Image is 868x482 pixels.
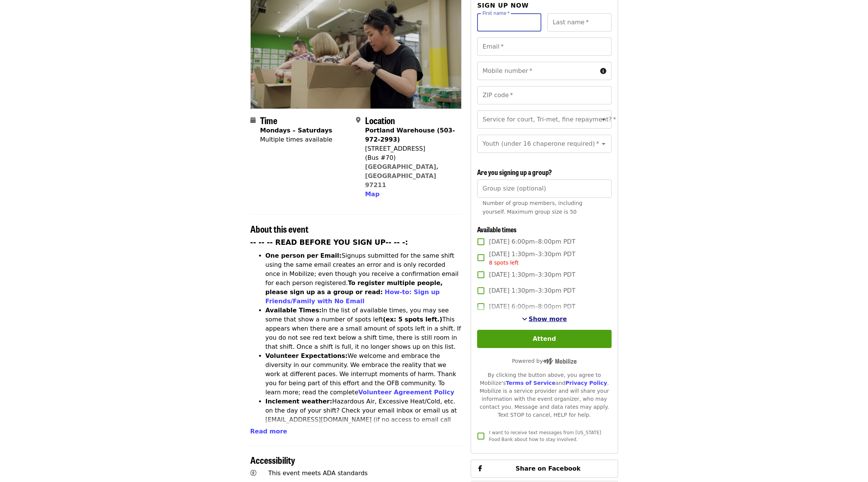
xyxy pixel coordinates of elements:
span: Available times [477,224,517,234]
li: We welcome and embrace the diversity in our community. We embrace the reality that we work at dif... [266,351,462,397]
li: Signups submitted for the same shift using the same email creates an error and is only recorded o... [266,251,462,306]
strong: One person per Email: [266,252,342,259]
input: First name [477,13,541,32]
strong: Portland Warehouse (503-972-2993) [365,127,455,143]
div: (Bus #70) [365,153,455,162]
li: Hazardous Air, Excessive Heat/Cold, etc. on the day of your shift? Check your email inbox or emai... [266,397,462,443]
span: Sign up now [477,2,529,9]
label: First name [482,11,510,16]
div: By clicking the button above, you agree to Mobilize's and . Mobilize is a service provider and wi... [477,371,611,419]
input: Email [477,38,611,56]
button: See more timeslots [522,315,567,324]
button: Open [598,139,609,149]
i: map-marker-alt icon [356,117,360,124]
li: In the list of available times, you may see some that show a number of spots left This appears wh... [266,306,462,351]
div: [STREET_ADDRESS] [365,144,455,153]
img: Powered by Mobilize [543,358,577,365]
input: Mobile number [477,62,597,80]
strong: (ex: 5 spots left.) [383,316,442,323]
strong: -- -- -- READ BEFORE YOU SIGN UP-- -- -: [250,238,408,246]
span: Powered by [512,358,577,364]
button: Read more [250,427,287,436]
span: Share on Facebook [515,465,580,472]
span: Map [365,191,379,198]
span: Time [260,113,277,127]
i: calendar icon [250,117,256,124]
span: Accessibility [250,453,295,466]
button: Map [365,190,379,199]
strong: Available Times: [266,307,322,314]
span: About this event [250,222,308,235]
span: 8 spots left [489,260,519,266]
span: [DATE] 1:30pm–3:30pm PDT [489,270,575,279]
span: Show more [529,315,567,323]
strong: Volunteer Expectations: [266,352,348,359]
a: [GEOGRAPHIC_DATA], [GEOGRAPHIC_DATA] 97211 [365,163,439,189]
a: Volunteer Agreement Policy [358,389,454,396]
input: Last name [547,13,612,32]
span: Read more [250,428,287,435]
i: universal-access icon [250,469,256,477]
button: Open [598,114,609,125]
strong: To register multiple people, please sign up as a group or read: [266,279,443,296]
a: Privacy Policy [565,380,607,386]
strong: Mondays – Saturdays [260,127,332,134]
span: [DATE] 1:30pm–3:30pm PDT [489,286,575,295]
span: [DATE] 6:00pm–8:00pm PDT [489,302,575,311]
span: Number of group members, including yourself. Maximum group size is 50 [482,200,582,215]
span: [DATE] 1:30pm–3:30pm PDT [489,250,575,267]
input: [object Object] [477,180,611,198]
strong: Inclement weather: [266,398,332,405]
button: Share on Facebook [471,460,618,478]
div: Multiple times available [260,135,332,144]
span: I want to receive text messages from [US_STATE] Food Bank about how to stay involved. [489,430,601,442]
span: Location [365,113,395,127]
i: circle-info icon [600,68,606,75]
span: [DATE] 6:00pm–8:00pm PDT [489,237,575,246]
a: Terms of Service [506,380,555,386]
span: This event meets ADA standards [268,469,368,477]
input: ZIP code [477,86,611,104]
span: Are you signing up a group? [477,167,552,177]
a: How-to: Sign up Friends/Family with No Email [266,288,440,305]
button: Attend [477,330,611,348]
